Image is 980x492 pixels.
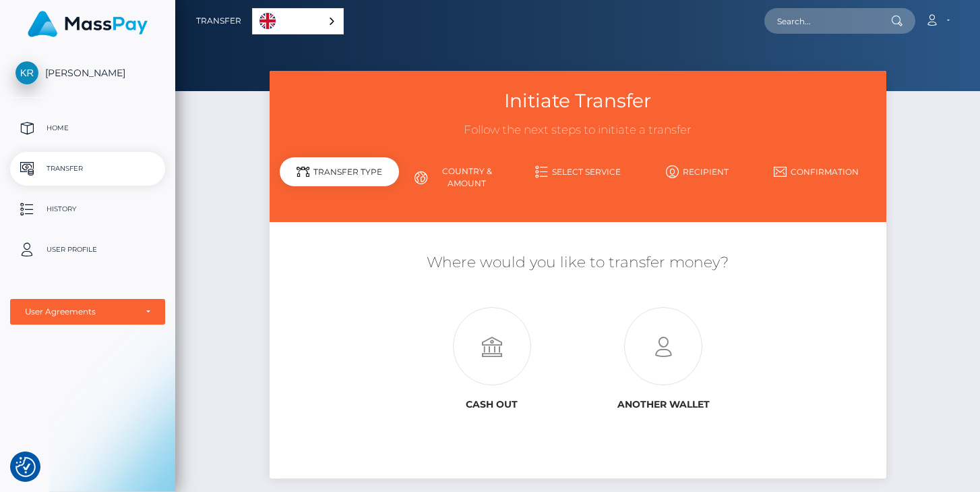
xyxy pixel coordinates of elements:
[518,160,638,184] a: Select Service
[25,306,135,317] div: User Agreements
[280,157,399,186] div: Transfer Type
[10,299,165,325] button: User Agreements
[10,111,165,145] a: Home
[16,240,160,260] p: User Profile
[417,399,568,410] h6: Cash out
[16,159,160,179] p: Transfer
[252,8,344,34] div: Language
[16,457,36,477] img: Revisit consent button
[399,160,518,195] a: Country & Amount
[253,9,343,34] a: English
[757,160,876,184] a: Confirmation
[280,252,876,273] h5: Where would you like to transfer money?
[16,457,36,477] button: Consent Preferences
[588,399,739,410] h6: Another wallet
[252,8,344,34] aside: Language selected: English
[764,8,891,34] input: Search...
[196,7,241,35] a: Transfer
[10,192,165,226] a: History
[10,152,165,186] a: Transfer
[280,88,876,114] h3: Initiate Transfer
[638,160,757,184] a: Recipient
[28,11,148,37] img: MassPay
[280,122,876,138] h3: Follow the next steps to initiate a transfer
[10,67,165,79] span: [PERSON_NAME]
[16,118,160,138] p: Home
[10,233,165,267] a: User Profile
[16,199,160,219] p: History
